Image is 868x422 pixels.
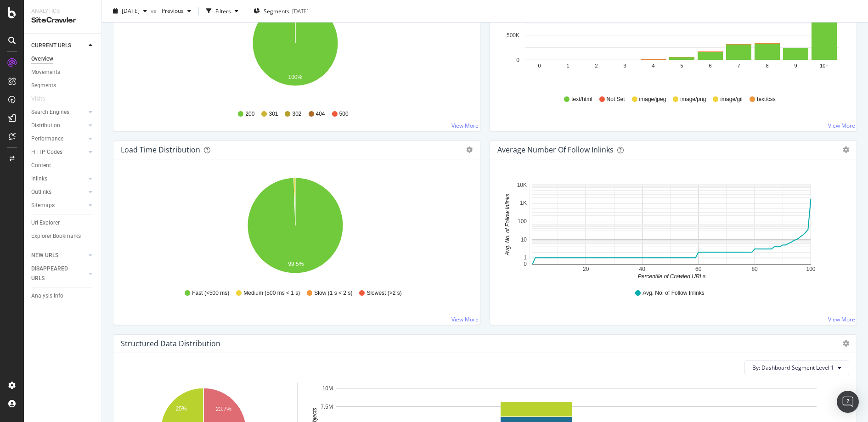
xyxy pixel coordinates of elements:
div: Distribution [31,121,60,130]
text: 99.5% [288,261,304,267]
span: Segments [264,7,289,15]
a: View More [828,122,855,129]
text: 10K [517,182,527,188]
text: 9 [794,63,797,68]
div: NEW URLS [31,251,58,260]
span: 200 [245,110,254,118]
div: DISAPPEARED URLS [31,264,78,283]
a: View More [451,315,479,323]
text: Percentile of Crawled URLs [638,273,705,280]
a: Content [31,161,95,170]
a: Inlinks [31,174,86,184]
text: 60 [695,266,702,272]
button: Segments[DATE] [250,4,312,18]
a: CURRENT URLS [31,41,86,51]
div: HTTP Codes [31,147,62,157]
text: 5 [680,63,683,68]
span: Avg. No. of Follow Inlinks [643,289,705,297]
div: Outlinks [31,187,51,197]
div: Analysis Info [31,291,63,301]
text: 100% [288,74,303,80]
a: Performance [31,134,86,144]
text: 1 [566,63,569,68]
div: CURRENT URLS [31,41,71,51]
span: Slowest (>2 s) [366,289,401,297]
span: Not Set [607,96,625,103]
span: text/html [571,96,592,103]
span: Fast (<500 ms) [192,289,229,297]
text: 0 [516,57,519,63]
a: View More [828,315,855,323]
div: Explorer Bookmarks [31,231,81,241]
span: Medium (500 ms < 1 s) [243,289,300,297]
text: 0 [524,261,527,267]
div: Load Time Distribution [121,145,200,154]
svg: A chart. [497,174,846,281]
a: DISAPPEARED URLS [31,264,86,283]
a: Distribution [31,121,86,130]
span: 404 [316,110,325,118]
span: vs [151,7,158,15]
div: Url Explorer [31,218,60,228]
div: gear [843,340,849,347]
a: Movements [31,68,95,77]
text: 1 [524,254,527,261]
span: 302 [292,110,301,118]
a: Search Engines [31,107,86,117]
span: Slow (1 s < 2 s) [314,289,352,297]
div: SiteCrawler [31,15,94,26]
a: Overview [31,54,95,64]
div: Content [31,161,51,170]
a: Outlinks [31,187,86,197]
text: 20 [583,266,589,272]
div: Movements [31,68,60,77]
div: Visits [31,94,45,104]
text: 40 [639,266,646,272]
span: By: Dashboard-Segment Level 1 [752,364,834,371]
div: Structured Data Distribution [121,339,220,348]
a: Sitemaps [31,201,86,210]
div: Open Intercom Messenger [837,391,859,413]
text: 2 [595,63,597,68]
div: Sitemaps [31,201,55,210]
div: [DATE] [292,7,309,15]
a: Url Explorer [31,218,95,228]
svg: A chart. [121,174,469,281]
div: gear [843,146,849,153]
text: Avg. No. of Follow Inlinks [504,194,511,256]
text: 6 [709,63,711,68]
a: NEW URLS [31,251,86,260]
a: Visits [31,94,54,104]
text: 10M [322,385,333,392]
div: Performance [31,134,63,144]
text: 25% [176,405,187,412]
text: 7.5M [321,404,333,410]
text: 10 [521,236,527,243]
text: 3 [623,63,626,68]
div: Overview [31,54,53,64]
text: 10+ [820,63,829,68]
text: 100 [518,218,527,225]
text: 1K [520,200,527,206]
span: 500 [339,110,349,118]
a: HTTP Codes [31,147,86,157]
div: Inlinks [31,174,47,184]
a: Analysis Info [31,291,95,301]
a: Segments [31,81,95,90]
div: Filters [215,7,231,15]
span: image/jpeg [639,96,666,103]
text: 4 [652,63,654,68]
text: 8 [766,63,768,68]
button: Filters [203,4,242,18]
div: Analytics [31,7,94,15]
button: [DATE] [109,4,151,18]
text: 7 [737,63,740,68]
text: 100 [806,266,815,272]
div: Average Number of Follow Inlinks [497,145,614,154]
text: 23.7% [216,406,231,412]
text: 80 [751,266,758,272]
span: image/png [680,96,706,103]
text: 500K [507,32,519,39]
